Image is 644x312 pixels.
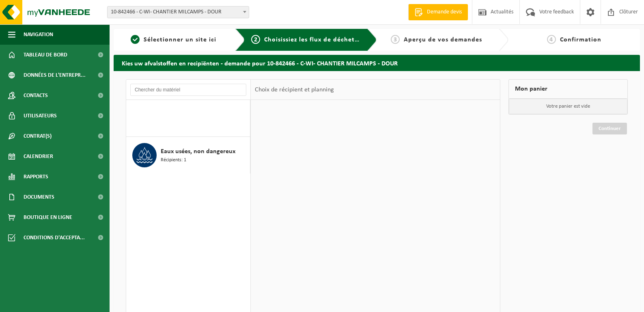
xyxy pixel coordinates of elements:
[161,156,186,164] span: Récipients: 1
[24,167,48,187] span: Rapports
[408,4,468,20] a: Demande devis
[126,137,250,173] button: Eaux usées, non dangereux Récipients: 1
[24,187,54,207] span: Documents
[161,119,186,127] span: Récipients: 1
[547,35,556,44] span: 4
[130,84,246,96] input: Chercher du matériel
[404,37,482,43] span: Aperçu de vos demandes
[264,37,399,43] span: Choisissiez les flux de déchets et récipients
[24,85,48,106] span: Contacts
[425,8,464,16] span: Demande devis
[24,126,52,146] span: Contrat(s)
[118,35,229,45] a: 1Sélectionner un site ici
[131,35,140,44] span: 1
[24,227,85,248] span: Conditions d'accepta...
[107,6,249,18] span: 10-842466 - C-WI- CHANTIER MILCAMPS - DOUR
[24,45,67,65] span: Tableau de bord
[509,99,627,114] p: Votre panier est vide
[251,35,260,44] span: 2
[161,110,248,119] span: Boue grasse, contenant des produits d'origine animale, catégorie 3 (agriculture, distribution, in...
[560,37,601,43] span: Confirmation
[508,79,628,99] div: Mon panier
[144,37,216,43] span: Sélectionner un site ici
[251,80,338,100] div: Choix de récipient et planning
[108,6,249,18] span: 10-842466 - C-WI- CHANTIER MILCAMPS - DOUR
[24,207,72,227] span: Boutique en ligne
[24,65,86,85] span: Données de l'entrepr...
[24,24,53,45] span: Navigation
[24,106,57,126] span: Utilisateurs
[114,55,640,71] h2: Kies uw afvalstoffen en recipiënten - demande pour 10-842466 - C-WI- CHANTIER MILCAMPS - DOUR
[592,123,627,134] a: Continuer
[391,35,400,44] span: 3
[126,100,250,137] button: Boue grasse, contenant des produits d'origine animale, catégorie 3 (agriculture, distribution, in...
[161,147,235,156] span: Eaux usées, non dangereux
[24,146,53,167] span: Calendrier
